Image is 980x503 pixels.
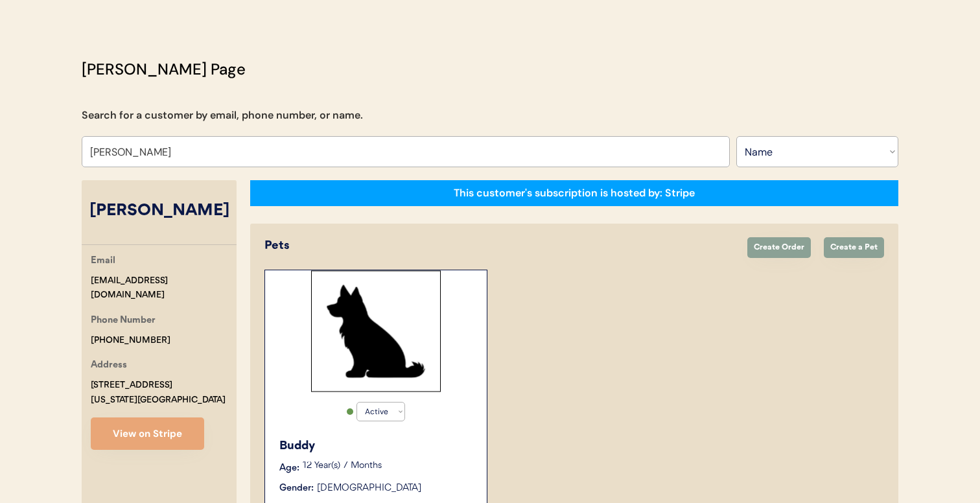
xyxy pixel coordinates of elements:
div: [PERSON_NAME] [82,199,237,224]
button: View on Stripe [91,417,204,450]
div: Gender: [279,482,314,495]
div: Email [91,253,115,270]
button: Create Order [747,237,811,258]
div: This customer's subscription is hosted by: Stripe [454,186,695,200]
input: Search by name [82,136,730,167]
div: Phone Number [91,313,156,329]
button: Create a Pet [824,237,884,258]
div: Address [91,358,127,374]
div: [PERSON_NAME] Page [82,58,246,81]
div: Search for a customer by email, phone number, or name. [82,108,363,123]
div: [DEMOGRAPHIC_DATA] [317,482,421,495]
div: Age: [279,462,299,475]
div: [PHONE_NUMBER] [91,333,170,348]
img: Rectangle%2029.svg [311,270,441,392]
div: [EMAIL_ADDRESS][DOMAIN_NAME] [91,274,237,303]
div: Pets [264,237,734,255]
p: 12 Year(s) 7 Months [303,462,474,471]
div: [STREET_ADDRESS] [US_STATE][GEOGRAPHIC_DATA] [91,378,226,408]
div: Buddy [279,438,474,455]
